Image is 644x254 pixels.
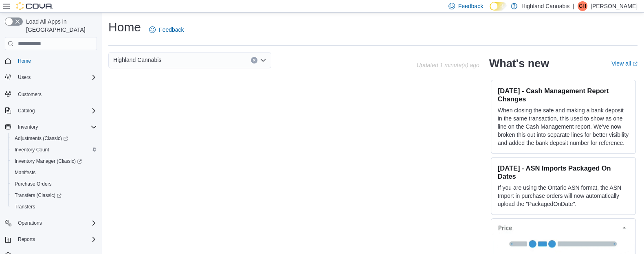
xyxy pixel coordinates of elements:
[18,220,42,226] span: Operations
[8,133,100,144] a: Adjustments (Classic)
[15,89,97,99] span: Customers
[251,57,257,63] button: Clear input
[15,56,34,66] a: Home
[18,91,42,98] span: Customers
[15,56,97,66] span: Home
[15,234,38,244] button: Reports
[15,204,35,210] span: Transfers
[490,2,507,11] input: Dark Mode
[8,167,100,178] button: Manifests
[578,1,587,11] div: Gloria Ho
[2,72,100,83] button: Users
[159,26,184,34] span: Feedback
[11,168,97,177] span: Manifests
[108,19,141,35] h1: Home
[11,168,39,177] a: Manifests
[16,2,53,10] img: Cova
[498,164,629,180] h3: [DATE] - ASN Imports Packaged On Dates
[8,144,100,155] button: Inventory Count
[15,72,97,82] span: Users
[15,218,97,228] span: Operations
[2,105,100,116] button: Catalog
[15,234,97,244] span: Reports
[15,147,49,153] span: Inventory Count
[146,22,187,38] a: Feedback
[15,106,38,116] button: Catalog
[11,145,53,155] a: Inventory Count
[15,218,45,228] button: Operations
[18,124,38,130] span: Inventory
[15,106,97,116] span: Catalog
[18,236,35,243] span: Reports
[11,179,55,189] a: Purchase Orders
[11,134,71,143] a: Adjustments (Classic)
[611,60,637,67] a: View allExternal link
[18,74,31,81] span: Users
[2,55,100,67] button: Home
[579,1,586,11] span: GH
[2,88,100,100] button: Customers
[498,87,629,103] h3: [DATE] - Cash Management Report Changes
[591,1,637,11] p: [PERSON_NAME]
[15,181,52,187] span: Purchase Orders
[15,72,34,82] button: Users
[18,58,31,64] span: Home
[8,201,100,212] button: Transfers
[458,2,483,10] span: Feedback
[113,55,161,65] span: Highland Cannabis
[521,1,569,11] p: Highland Cannabis
[11,202,97,212] span: Transfers
[15,122,41,132] button: Inventory
[15,135,68,142] span: Adjustments (Classic)
[11,156,97,166] span: Inventory Manager (Classic)
[11,202,38,212] a: Transfers
[23,18,97,34] span: Load All Apps in [GEOGRAPHIC_DATA]
[8,155,100,167] a: Inventory Manager (Classic)
[11,134,97,143] span: Adjustments (Classic)
[498,106,629,147] p: When closing the safe and making a bank deposit in the same transaction, this used to show as one...
[498,184,629,208] p: If you are using the Ontario ASN format, the ASN Import in purchase orders will now automatically...
[8,190,100,201] a: Transfers (Classic)
[11,156,85,166] a: Inventory Manager (Classic)
[11,190,97,200] span: Transfers (Classic)
[18,107,35,114] span: Catalog
[8,178,100,190] button: Purchase Orders
[260,57,266,63] button: Open list of options
[11,179,97,189] span: Purchase Orders
[2,217,100,229] button: Operations
[15,122,97,132] span: Inventory
[2,234,100,245] button: Reports
[15,169,35,176] span: Manifests
[417,62,479,68] p: Updated 1 minute(s) ago
[633,61,637,66] svg: External link
[11,190,65,200] a: Transfers (Classic)
[489,57,549,70] h2: What's new
[11,145,97,155] span: Inventory Count
[15,90,45,99] a: Customers
[2,121,100,133] button: Inventory
[15,192,62,199] span: Transfers (Classic)
[573,1,574,11] p: |
[15,158,82,164] span: Inventory Manager (Classic)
